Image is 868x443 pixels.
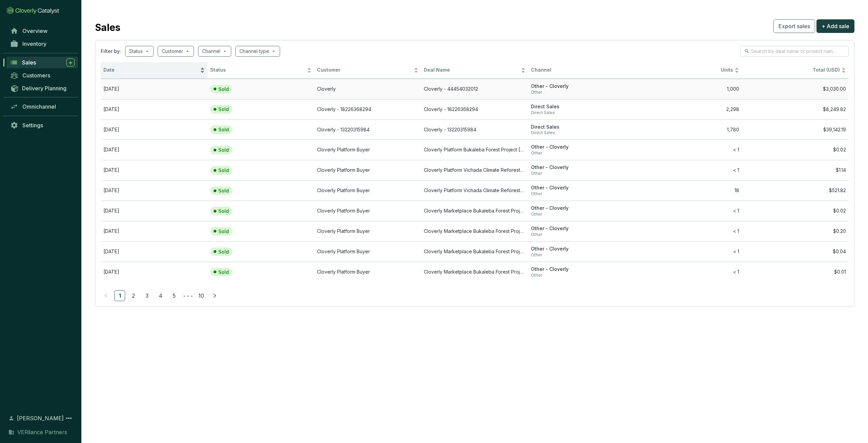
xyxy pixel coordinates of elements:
p: Sold [218,249,229,255]
td: $521.82 [742,180,849,201]
span: Settings [22,122,43,129]
button: Export sales [773,19,815,33]
td: < 1 [635,201,742,221]
a: 10 [196,291,206,301]
td: < 1 [635,140,742,160]
span: Other [531,191,632,197]
span: Other - Cloverly [531,83,632,90]
span: Status [210,67,305,73]
span: Filter by: [101,48,121,55]
th: Date [101,62,208,79]
li: 3 [141,290,152,301]
span: Delivery Planning [22,85,66,92]
span: Customers [22,72,50,79]
li: Previous Page [101,290,112,301]
td: Sep 24 2024 [101,99,208,119]
td: May 29 2023 [101,221,208,241]
td: Cloverly Platform Buyer [314,241,421,262]
td: Cloverly Marketplace Bukaleba Forest Project May 26 [421,262,528,282]
span: [PERSON_NAME] [17,414,64,422]
td: Cloverly Platform Buyer [314,160,421,180]
a: Omnichannel [7,101,78,112]
span: Inventory [22,40,46,47]
td: $0.02 [742,140,849,160]
span: Other [531,232,632,237]
a: 1 [115,291,125,301]
span: + Add sale [822,22,849,30]
td: < 1 [635,221,742,241]
td: Cloverly Platform Vichada Climate Reforestation Project (PAZ) Oct 29 [421,160,528,180]
span: Direct Sales [531,110,632,115]
td: Cloverly - 44454032012 [421,79,528,99]
span: Other - Cloverly [531,225,632,232]
th: Status [208,62,314,79]
td: Cloverly - 13220315984 [314,119,421,140]
td: < 1 [635,262,742,282]
td: Cloverly Marketplace Bukaleba Forest Project May 30 [421,201,528,221]
span: Units [638,67,733,73]
td: Cloverly Platform Buyer [314,201,421,221]
td: $1.14 [742,160,849,180]
td: Cloverly Marketplace Bukaleba Forest Project May 28 [421,241,528,262]
th: Deal Name [421,62,528,79]
span: Overview [22,27,47,34]
p: Sold [218,228,229,235]
span: Other [531,171,632,176]
span: Direct Sales [531,124,632,130]
input: Search by deal name or project name... [751,48,839,55]
h2: Sales [95,20,120,35]
td: Cloverly Platform Buyer [314,221,421,241]
li: 1 [114,290,125,301]
td: < 1 [635,241,742,262]
p: Sold [218,188,229,194]
td: Sep 24 2025 [101,79,208,99]
p: Sold [218,127,229,133]
span: Other - Cloverly [531,164,632,171]
td: $0.20 [742,221,849,241]
span: Other - Cloverly [531,266,632,273]
td: May 26 2023 [101,262,208,282]
td: Cloverly Platform Buyer [314,140,421,160]
a: Overview [7,25,78,37]
a: Settings [7,119,78,131]
li: 4 [155,290,166,301]
p: Sold [218,86,229,92]
span: Total (USD) [813,67,840,73]
td: $8,249.82 [742,99,849,119]
td: Cloverly Platform Vichada Climate Reforestation Project (PAZ) Sep 26 [421,180,528,201]
span: left [104,293,108,298]
a: Delivery Planning [7,82,78,94]
td: $39,142.19 [742,119,849,140]
td: Sep 26 2024 [101,180,208,201]
th: Channel [528,62,635,79]
th: Customer [314,62,421,79]
td: 1,780 [635,119,742,140]
td: Cloverly - 13220315984 [421,119,528,140]
td: Cloverly Marketplace Bukaleba Forest Project May 29 [421,221,528,241]
td: Cloverly Platform Bukaleba Forest Project Dec 17 [421,140,528,160]
span: Direct Sales [531,130,632,135]
td: Dec 16 2024 [101,140,208,160]
td: Oct 29 2024 [101,160,208,180]
li: 10 [196,290,206,301]
td: 1,000 [635,79,742,99]
p: Sold [218,167,229,173]
li: 2 [128,290,139,301]
p: Sold [218,208,229,214]
a: 5 [169,291,179,301]
td: $0.04 [742,241,849,262]
span: Sales [22,59,36,66]
li: Next 5 Pages [182,290,193,301]
td: 2,298 [635,99,742,119]
li: Next Page [209,290,220,301]
td: Cloverly Platform Buyer [314,262,421,282]
span: Date [103,67,199,73]
span: VERliance Partners [17,428,67,436]
span: Other - Cloverly [531,205,632,211]
span: Deal Name [424,67,519,73]
td: Aug 30 2024 [101,119,208,140]
td: < 1 [635,160,742,180]
button: left [101,290,112,301]
td: Cloverly - 18226368294 [421,99,528,119]
a: Inventory [7,38,78,50]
